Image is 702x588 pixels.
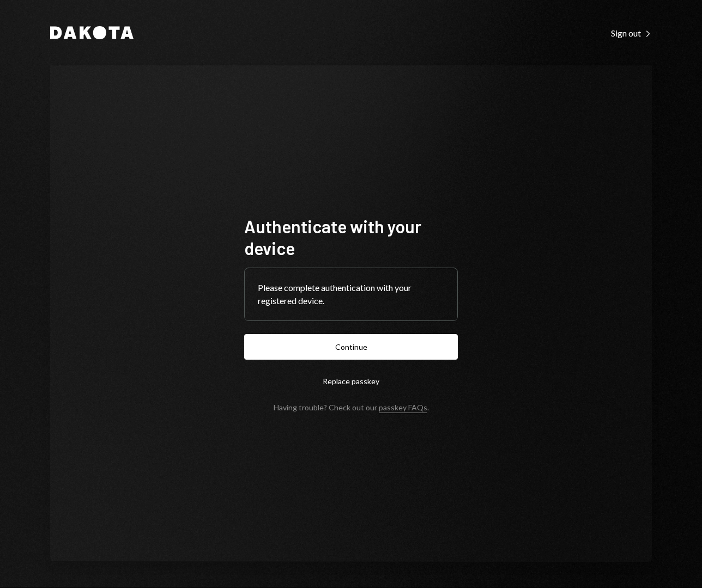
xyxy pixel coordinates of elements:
a: passkey FAQs [379,403,427,413]
button: Continue [244,334,458,360]
div: Having trouble? Check out our . [274,403,429,412]
h1: Authenticate with your device [244,215,458,259]
button: Replace passkey [244,368,458,394]
a: Sign out [611,27,652,39]
div: Sign out [611,28,652,39]
div: Please complete authentication with your registered device. [258,281,444,307]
